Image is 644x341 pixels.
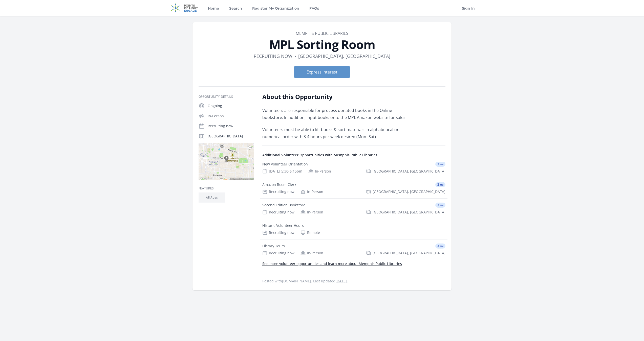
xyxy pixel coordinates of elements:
[199,186,254,190] h3: Features
[282,279,311,283] a: [DOMAIN_NAME]
[199,192,225,203] li: All Ages
[435,182,445,187] span: 3 mi
[199,95,254,99] h3: Opportunity Details
[262,182,296,187] div: Amazon Room Clerk
[262,162,308,167] div: New Volunteer Orientation
[262,107,410,121] p: Volunteers are responsible for process donated books in the Online bookstore. In addition, input ...
[373,210,445,215] span: [GEOGRAPHIC_DATA], [GEOGRAPHIC_DATA]
[373,251,445,256] span: [GEOGRAPHIC_DATA], [GEOGRAPHIC_DATA]
[262,169,302,174] div: [DATE] 5:30-6:15pm
[208,134,254,139] p: [GEOGRAPHIC_DATA]
[294,53,296,60] div: •
[300,251,323,256] div: In-Person
[294,66,350,78] button: Express Interest
[435,162,445,167] span: 3 mi
[262,230,294,235] div: Recruiting now
[260,199,447,219] a: Second Edition Bookstore 3 mi Recruiting now In-Person [GEOGRAPHIC_DATA], [GEOGRAPHIC_DATA]
[262,210,294,215] div: Recruiting now
[262,189,294,194] div: Recruiting now
[262,93,410,101] h2: About this Opportunity
[208,124,254,129] p: Recruiting now
[262,153,445,158] h4: Additional Volunteer Opportunities with Memphis Public Libraries
[335,279,347,283] abbr: Sat, Jul 12, 2025 8:01 PM
[262,279,445,283] p: Posted with . Last updated .
[298,53,390,60] dd: [GEOGRAPHIC_DATA], [GEOGRAPHIC_DATA]
[300,189,323,194] div: In-Person
[199,143,254,180] img: Map
[262,251,294,256] div: Recruiting now
[308,169,331,174] div: In-Person
[208,113,254,118] p: In-Person
[260,178,447,198] a: Amazon Room Clerk 3 mi Recruiting now In-Person [GEOGRAPHIC_DATA], [GEOGRAPHIC_DATA]
[262,203,305,208] div: Second Edition Bookstore
[254,53,292,60] dd: Recruiting now
[300,210,323,215] div: In-Person
[296,31,348,36] a: Memphis Public Libraries
[373,189,445,194] span: [GEOGRAPHIC_DATA], [GEOGRAPHIC_DATA]
[199,38,445,51] h1: MPL Sorting Room
[435,243,445,249] span: 3 mi
[260,239,447,260] a: Library Tours 3 mi Recruiting now In-Person [GEOGRAPHIC_DATA], [GEOGRAPHIC_DATA]
[260,158,447,178] a: New Volunteer Orientation 3 mi [DATE] 5:30-6:15pm In-Person [GEOGRAPHIC_DATA], [GEOGRAPHIC_DATA]
[262,261,402,266] a: See more volunteer opportunities and learn more about Memphis Public Libraries
[300,230,320,235] div: Remote
[373,169,445,174] span: [GEOGRAPHIC_DATA], [GEOGRAPHIC_DATA]
[262,243,285,249] div: Library Tours
[435,203,445,208] span: 3 mi
[262,223,304,228] div: Historic Volunteer Hours
[262,126,410,140] p: Volunteers must be able to lift books & sort materials in alphabetical or numerical order with 3-...
[208,103,254,108] p: Ongoing
[260,219,447,239] a: Historic Volunteer Hours Recruiting now Remote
